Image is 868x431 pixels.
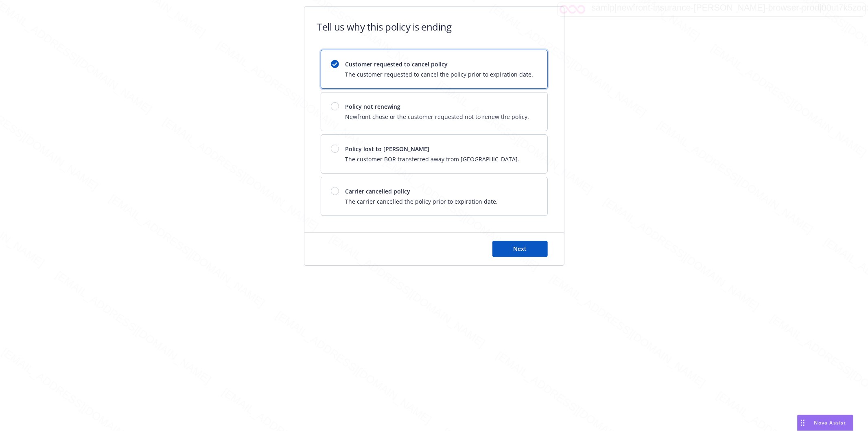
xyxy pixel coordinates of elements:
[513,245,527,253] span: Next
[345,155,520,163] span: The customer BOR transferred away from [GEOGRAPHIC_DATA].
[345,197,498,206] span: The carrier cancelled the policy prior to expiration date.
[814,419,846,426] span: Nova Assist
[492,241,548,257] button: Next
[797,415,853,431] button: Nova Assist
[798,415,808,431] div: Drag to move
[317,20,452,33] h1: Tell us why this policy is ending
[345,145,520,153] span: Policy lost to [PERSON_NAME]
[345,70,533,79] span: The customer requested to cancel the policy prior to expiration date.
[345,112,529,121] span: Newfront chose or the customer requested not to renew the policy.
[345,187,498,196] span: Carrier cancelled policy
[345,60,533,68] span: Customer requested to cancel policy
[345,102,529,111] span: Policy not renewing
